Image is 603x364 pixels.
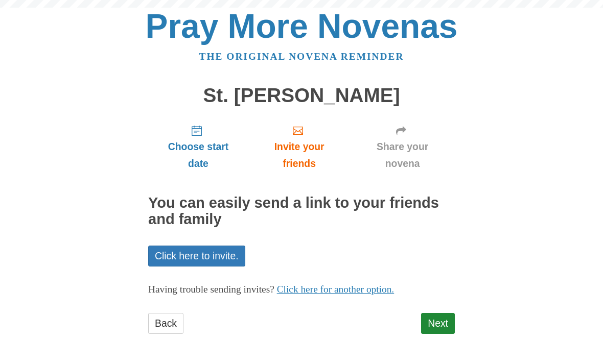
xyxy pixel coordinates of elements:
[148,116,248,177] a: Choose start date
[148,284,274,295] span: Having trouble sending invites?
[248,116,350,177] a: Invite your friends
[360,138,445,172] span: Share your novena
[158,138,238,172] span: Choose start date
[199,51,404,62] a: The original novena reminder
[259,138,340,172] span: Invite your friends
[148,85,455,107] h1: St. [PERSON_NAME]
[148,313,183,334] a: Back
[421,313,455,334] a: Next
[350,116,455,177] a: Share your novena
[146,7,458,45] a: Pray More Novenas
[277,284,395,295] a: Click here for another option.
[148,195,455,228] h2: You can easily send a link to your friends and family
[148,246,245,266] a: Click here to invite.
